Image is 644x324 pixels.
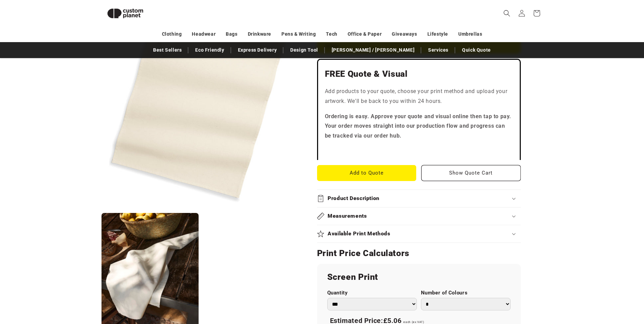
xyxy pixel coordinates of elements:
[248,28,271,40] a: Drinkware
[403,320,424,324] span: each (ex VAT)
[226,28,237,40] a: Bags
[192,44,227,56] a: Eco Friendly
[281,28,316,40] a: Pens & Writing
[328,195,380,202] h2: Product Description
[328,230,390,237] h2: Available Print Methods
[499,6,514,21] summary: Search
[392,28,417,40] a: Giveaways
[235,44,280,56] a: Express Delivery
[317,225,521,242] summary: Available Print Methods
[427,28,448,40] a: Lifestyle
[317,190,521,207] summary: Product Description
[425,44,452,56] a: Services
[325,87,513,106] p: Add products to your quote, choose your print method and upload your artwork. We'll be back to yo...
[150,44,185,56] a: Best Sellers
[328,213,367,220] h2: Measurements
[317,208,521,225] summary: Measurements
[327,272,511,283] h2: Screen Print
[458,28,482,40] a: Umbrellas
[317,165,417,181] button: Add to Quote
[531,251,644,324] iframe: Chat Widget
[348,28,382,40] a: Office & Paper
[325,113,512,139] strong: Ordering is easy. Approve your quote and visual online then tap to pay. Your order moves straight...
[192,28,216,40] a: Headwear
[328,44,418,56] a: [PERSON_NAME] / [PERSON_NAME]
[325,146,513,153] iframe: Customer reviews powered by Trustpilot
[317,248,521,259] h2: Print Price Calculators
[327,290,417,296] label: Quantity
[326,28,337,40] a: Tech
[287,44,321,56] a: Design Tool
[162,28,182,40] a: Clothing
[421,290,511,296] label: Number of Colours
[421,165,521,181] button: Show Quote Cart
[325,69,513,79] h2: FREE Quote & Visual
[102,3,149,24] img: Custom Planet
[459,44,494,56] a: Quick Quote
